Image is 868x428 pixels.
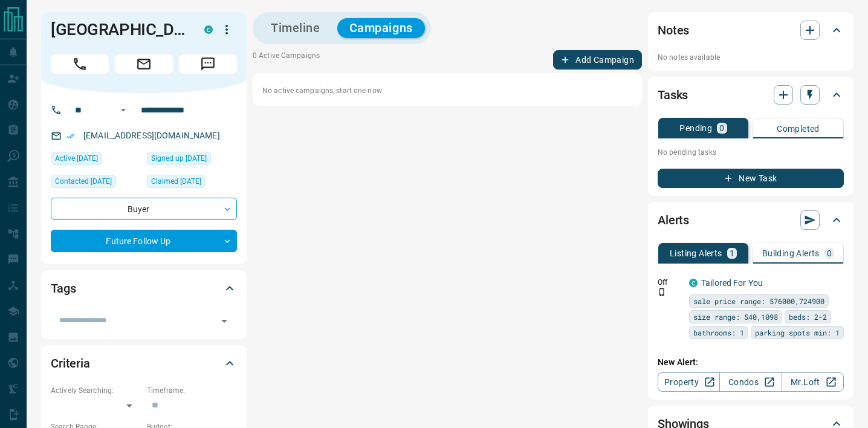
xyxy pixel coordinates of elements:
h2: Alerts [658,210,689,230]
a: Property [658,372,720,392]
span: Email [115,54,173,74]
button: Campaigns [337,18,425,38]
div: condos.ca [689,279,698,287]
p: 0 Active Campaigns [253,50,320,70]
a: Condos [719,372,782,392]
a: Mr.Loft [782,372,844,392]
div: Criteria [51,349,237,378]
div: Tasks [658,80,844,109]
p: Pending [679,124,712,132]
p: Completed [777,125,820,133]
p: No active campaigns, start one now [262,85,632,96]
span: Message [179,54,237,74]
button: New Task [658,169,844,188]
span: beds: 2-2 [789,311,827,323]
div: condos.ca [204,25,213,34]
h1: [GEOGRAPHIC_DATA] [51,20,186,39]
svg: Push Notification Only [658,288,666,296]
p: 0 [827,249,832,258]
div: Buyer [51,198,237,220]
div: Wed Jun 25 2025 [147,152,237,169]
svg: Email Verified [66,132,75,140]
span: Claimed [DATE] [151,175,201,187]
span: sale price range: 576000,724900 [693,295,824,307]
p: No notes available [658,52,844,63]
p: 1 [730,249,734,258]
p: Timeframe: [147,385,237,396]
p: Listing Alerts [670,249,722,258]
span: Active [DATE] [55,152,98,164]
a: Tailored For You [701,278,763,288]
div: Wed Jun 25 2025 [147,175,237,192]
p: 0 [719,124,724,132]
button: Open [116,103,131,117]
div: Future Follow Up [51,230,237,252]
p: Off [658,277,682,288]
h2: Criteria [51,354,90,373]
h2: Tasks [658,85,688,105]
p: Actively Searching: [51,385,141,396]
button: Open [216,313,233,329]
p: New Alert: [658,356,844,369]
div: Sat Jul 12 2025 [51,152,141,169]
div: Tags [51,274,237,303]
p: Building Alerts [762,249,820,258]
span: size range: 540,1098 [693,311,778,323]
h2: Notes [658,21,689,40]
span: Signed up [DATE] [151,152,207,164]
span: Contacted [DATE] [55,175,112,187]
h2: Tags [51,279,76,298]
span: bathrooms: 1 [693,326,744,339]
span: Call [51,54,109,74]
div: Thu Jul 10 2025 [51,175,141,192]
div: Alerts [658,206,844,235]
div: Notes [658,16,844,45]
span: parking spots min: 1 [755,326,840,339]
p: No pending tasks [658,143,844,161]
button: Timeline [259,18,332,38]
a: [EMAIL_ADDRESS][DOMAIN_NAME] [83,131,220,140]
button: Add Campaign [553,50,642,70]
